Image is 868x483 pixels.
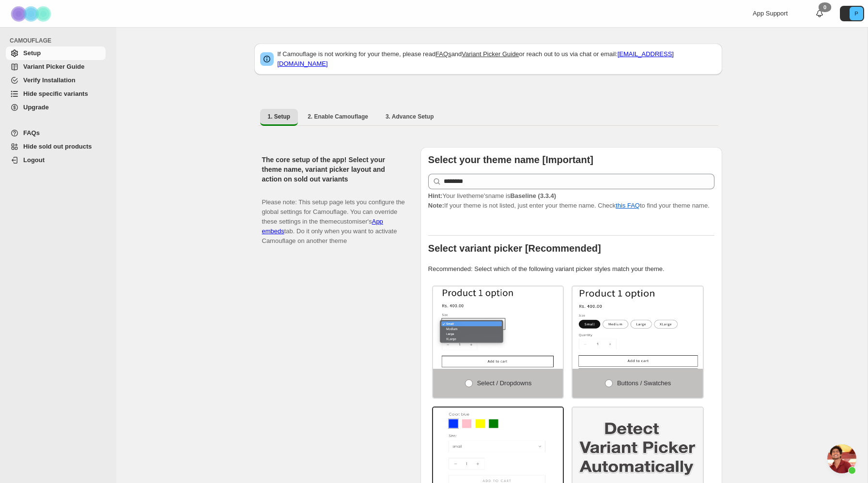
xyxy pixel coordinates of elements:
a: Verify Installation [6,74,106,87]
a: Ouvrir le chat [827,444,856,473]
a: Setup [6,46,106,60]
h2: The core setup of the app! Select your theme name, variant picker layout and action on sold out v... [262,155,405,184]
b: Select your theme name [Important] [428,154,593,165]
span: Buttons / Swatches [617,379,671,387]
span: Avatar with initials P [850,7,863,20]
img: Buttons / Swatches [573,287,703,369]
a: Hide sold out products [6,140,106,153]
span: Logout [23,156,45,164]
strong: Hint: [428,192,443,199]
span: FAQs [23,129,40,136]
strong: Baseline (3.3.4) [510,192,556,199]
a: 0 [815,9,824,18]
p: If your theme is not listed, just enter your theme name. Check to find your theme name. [428,191,714,211]
span: 1. Setup [268,113,291,121]
a: FAQs [6,126,106,140]
p: Recommended: Select which of the following variant picker styles match your theme. [428,264,714,274]
span: Hide sold out products [23,143,92,150]
span: Upgrade [23,104,49,111]
a: FAQs [435,50,451,58]
button: Avatar with initials P [840,6,864,21]
span: CAMOUFLAGE [10,37,109,45]
img: Select / Dropdowns [433,287,563,369]
strong: Note: [428,202,444,209]
a: Logout [6,153,106,167]
div: 0 [819,2,831,12]
img: Camouflage [8,0,56,27]
text: P [854,11,858,16]
p: Please note: This setup page lets you configure the global settings for Camouflage. You can overr... [262,188,405,246]
span: Select / Dropdowns [477,379,532,387]
span: Your live theme's name is [428,192,556,199]
p: If Camouflage is not working for your theme, please read and or reach out to us via chat or email: [278,49,716,69]
span: Hide specific variants [23,90,88,97]
a: Variant Picker Guide [462,50,519,58]
a: Upgrade [6,101,106,114]
span: Setup [23,49,41,57]
span: App Support [753,10,788,17]
span: Verify Installation [23,76,76,84]
span: 2. Enable Camouflage [308,113,368,121]
a: this FAQ [616,202,640,209]
span: 3. Advance Setup [386,113,434,121]
span: Variant Picker Guide [23,63,84,70]
a: Variant Picker Guide [6,60,106,74]
a: Hide specific variants [6,87,106,101]
b: Select variant picker [Recommended] [428,243,601,254]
